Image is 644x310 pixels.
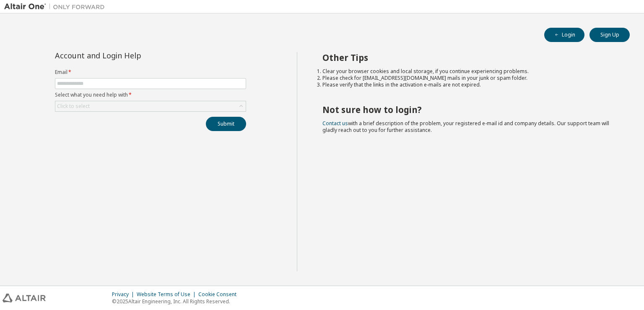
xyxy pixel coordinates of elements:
div: Click to select [55,101,246,111]
li: Please verify that the links in the activation e-mails are not expired. [322,81,615,88]
a: Contact us [322,120,348,127]
button: Login [544,28,584,42]
button: Submit [206,117,246,131]
li: Please check for [EMAIL_ADDRESS][DOMAIN_NAME] mails in your junk or spam folder. [322,75,615,81]
li: Clear your browser cookies and local storage, if you continue experiencing problems. [322,68,615,75]
div: Privacy [112,291,137,298]
h2: Not sure how to login? [322,104,615,115]
h2: Other Tips [322,52,615,63]
label: Select what you need help with [55,92,246,98]
label: Email [55,69,246,76]
button: Sign Up [589,28,630,42]
div: Click to select [57,103,90,110]
p: © 2025 Altair Engineering, Inc. All Rights Reserved. [112,298,241,305]
span: with a brief description of the problem, your registered e-mail id and company details. Our suppo... [322,120,609,134]
img: Altair One [4,3,109,11]
div: Website Terms of Use [137,291,198,298]
div: Cookie Consent [198,291,241,298]
img: altair_logo.svg [3,294,46,302]
div: Account and Login Help [55,52,208,59]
